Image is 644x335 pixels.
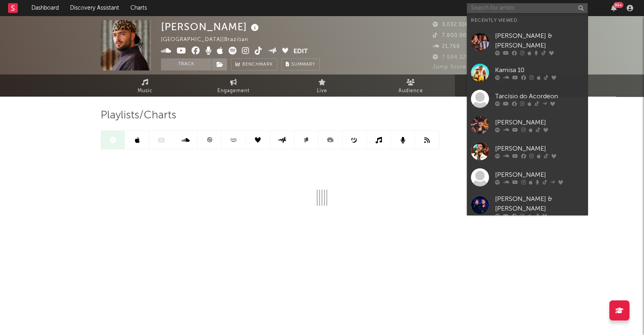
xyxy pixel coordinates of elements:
[278,74,366,97] a: Live
[189,74,278,97] a: Engagement
[293,47,308,57] button: Edit
[231,58,277,70] a: Benchmark
[433,55,518,60] span: 7.984.329 Monthly Listeners
[281,58,320,70] button: Summary
[455,74,543,97] a: Playlists/Charts
[495,91,584,101] div: Tarcísio do Acordeon
[433,44,460,49] span: 21.768
[495,144,584,153] div: [PERSON_NAME]
[398,86,423,96] span: Audience
[467,60,588,86] a: Kamisa 10
[467,190,588,223] a: [PERSON_NAME] & [PERSON_NAME]
[161,35,258,45] div: [GEOGRAPHIC_DATA] | Brazilian
[495,65,584,75] div: Kamisa 10
[433,64,480,70] span: Jump Score: 43.2
[467,112,588,138] a: [PERSON_NAME]
[161,20,261,33] div: [PERSON_NAME]
[291,62,315,67] span: Summary
[242,60,273,70] span: Benchmark
[495,118,584,127] div: [PERSON_NAME]
[495,170,584,180] div: [PERSON_NAME]
[467,138,588,164] a: [PERSON_NAME]
[495,194,584,214] div: [PERSON_NAME] & [PERSON_NAME]
[613,2,623,8] div: 99 +
[101,111,176,120] span: Playlists/Charts
[471,16,584,25] div: Recently Viewed
[138,86,153,96] span: Music
[495,31,584,51] div: [PERSON_NAME] & [PERSON_NAME]
[317,86,327,96] span: Live
[467,27,588,60] a: [PERSON_NAME] & [PERSON_NAME]
[101,74,189,97] a: Music
[161,58,211,70] button: Track
[467,86,588,112] a: Tarcísio do Acordeon
[366,74,455,97] a: Audience
[217,86,250,96] span: Engagement
[611,5,617,11] button: 99+
[467,164,588,190] a: [PERSON_NAME]
[433,22,468,27] span: 3.032.316
[433,33,470,38] span: 7.800.000
[467,3,588,13] input: Search for artists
